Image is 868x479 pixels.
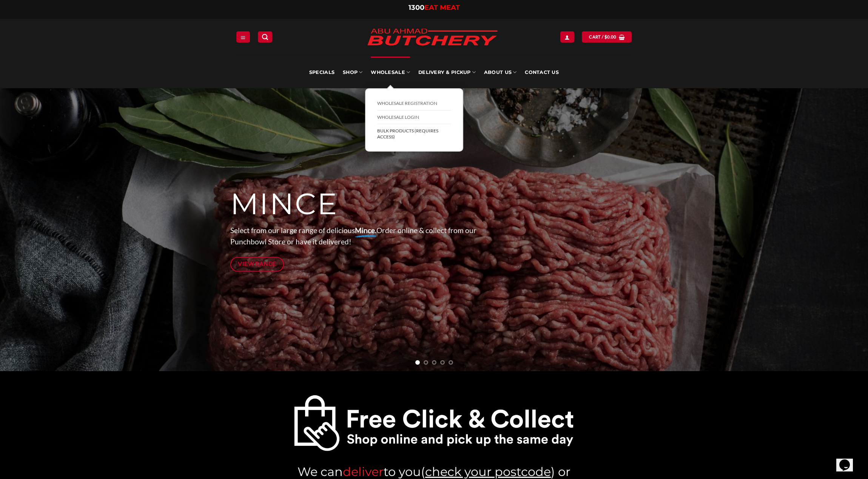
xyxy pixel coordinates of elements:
a: Delivery & Pickup [418,57,476,88]
a: View Range [230,257,284,272]
span: Select from our large range of delicious Order online & collect from our Punchbowl Store or have ... [230,226,476,246]
a: View cart [582,31,632,42]
a: check your postcode [425,464,551,479]
span: EAT MEAT [424,3,460,12]
span: Cart / [589,34,616,40]
a: Abu-Ahmad-Butchery-Sydney-Online-Halal-Butcher-click and collect your meat punchbowl [293,394,575,452]
a: deliverto you [343,464,421,479]
img: Abu Ahmad Butchery [361,23,504,52]
a: BULK Products (Requires Access) [377,124,451,143]
span: MINCE [230,186,338,222]
li: Page dot 4 [440,360,445,365]
span: View Range [238,259,276,269]
strong: Mince. [355,226,376,235]
span: 1300 [409,3,424,12]
img: Abu Ahmad Butchery Punchbowl [293,394,575,452]
a: Login [560,31,574,42]
li: Page dot 1 [415,360,420,365]
a: Contact Us [525,57,559,88]
li: Page dot 3 [432,360,436,365]
a: Wholesale Registration [377,97,451,111]
iframe: chat widget [836,449,860,471]
a: About Us [484,57,516,88]
a: Wholesale [371,57,410,88]
li: Page dot 5 [449,360,453,365]
a: Wholesale Login [377,111,451,124]
a: 1300EAT MEAT [409,3,460,12]
span: $ [604,34,607,40]
span: deliver [343,464,384,479]
a: SHOP [343,57,362,88]
a: Menu [236,31,250,42]
a: Specials [309,57,335,88]
a: Search [258,31,272,42]
bdi: 0.00 [604,34,617,39]
li: Page dot 2 [424,360,428,365]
